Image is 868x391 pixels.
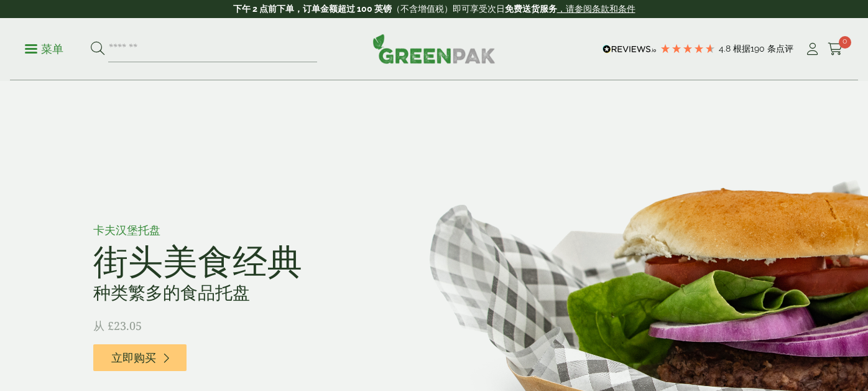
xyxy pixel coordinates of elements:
[111,351,156,364] font: 立即购买
[233,4,320,14] font: 下午 2 点前下单，订单
[719,44,731,54] font: 4.8
[557,4,635,14] a: ，请参阅条款和条件
[93,222,160,237] font: 卡夫汉堡托盘
[25,42,63,54] a: 菜单
[733,44,750,54] font: 根据
[93,344,187,371] a: 立即购买
[776,44,793,54] font: 点评
[392,4,453,14] font: （不含增值税）
[805,43,820,55] i: 我的账户
[93,280,250,304] font: 种类繁多的食品托盘
[320,4,392,14] font: 金额超过 100 英镑
[505,4,557,14] font: 免费送货服务
[372,34,496,64] img: GreenPak 供应
[93,318,142,333] font: 从 £23.05
[453,4,505,14] font: 即可享受次日
[603,45,657,54] img: REVIEWS.io
[843,37,847,45] font: 0
[828,40,843,59] a: 0
[41,42,63,55] font: 菜单
[93,237,302,284] font: 街头美食经典
[750,44,776,54] font: 190 条
[660,43,716,54] div: 4.79 星
[828,43,843,55] i: 大车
